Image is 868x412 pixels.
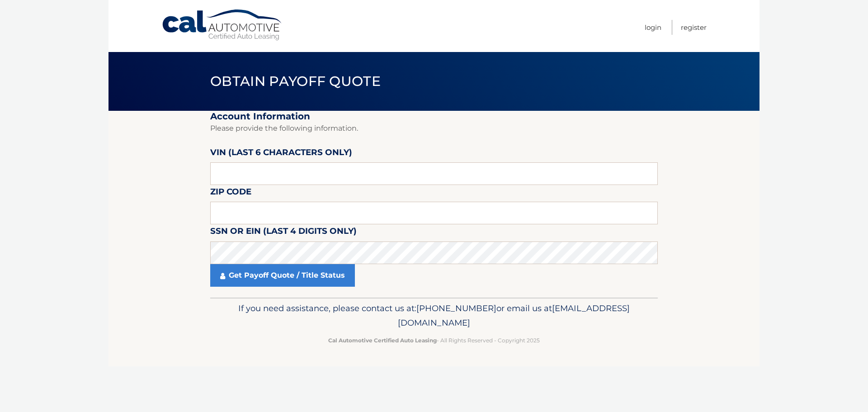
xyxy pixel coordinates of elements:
a: Register [681,20,707,35]
a: Cal Automotive [161,9,283,41]
label: VIN (last 6 characters only) [210,146,352,162]
strong: Cal Automotive Certified Auto Leasing [328,337,437,344]
label: Zip Code [210,185,251,202]
a: Get Payoff Quote / Title Status [210,264,355,287]
p: If you need assistance, please contact us at: or email us at [216,301,652,330]
span: [PHONE_NUMBER] [416,303,496,313]
h2: Account Information [210,111,658,122]
a: Login [645,20,661,35]
p: - All Rights Reserved - Copyright 2025 [216,336,652,345]
p: Please provide the following information. [210,122,658,135]
span: Obtain Payoff Quote [210,73,381,90]
label: SSN or EIN (last 4 digits only) [210,224,357,241]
